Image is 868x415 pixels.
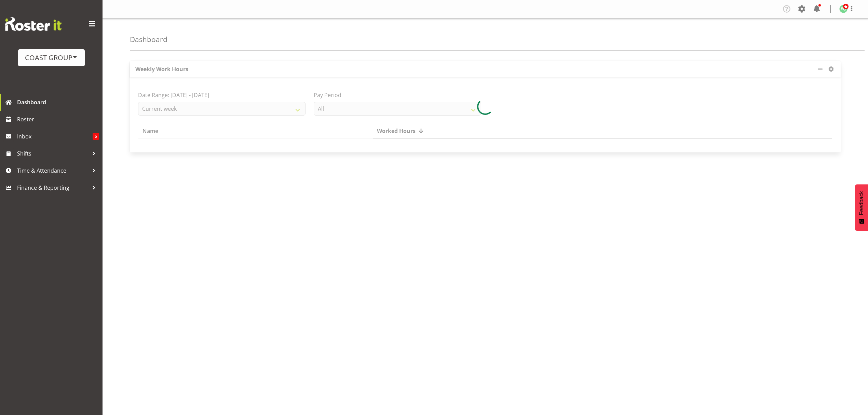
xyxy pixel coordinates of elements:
div: COAST GROUP [25,53,78,63]
img: woojin-jung1017.jpg [839,5,847,13]
h4: Dashboard [130,36,167,43]
span: Inbox [17,131,93,142]
span: 6 [93,133,99,140]
span: Shifts [17,148,89,159]
span: Feedback [858,191,865,215]
span: Dashboard [17,97,99,107]
button: Feedback - Show survey [855,184,868,231]
span: Finance & Reporting [17,183,89,193]
img: Rosterit website logo [5,17,62,31]
span: Time & Attendance [17,165,89,176]
span: Roster [17,114,99,124]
